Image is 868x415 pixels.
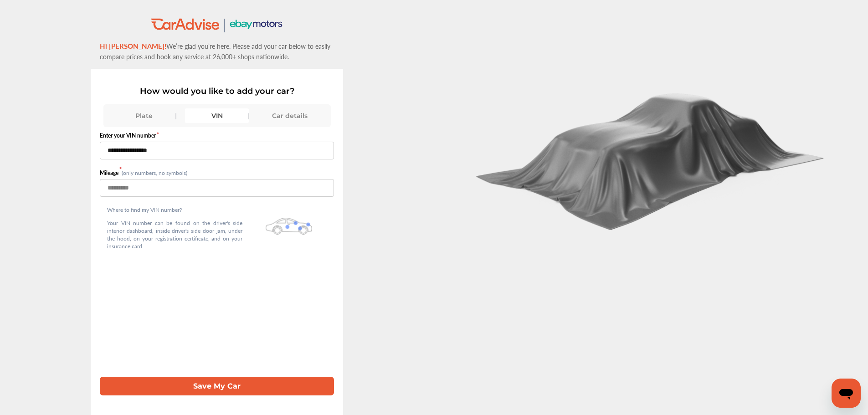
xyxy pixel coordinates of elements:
img: olbwX0zPblBWoAAAAASUVORK5CYII= [266,218,312,235]
img: carCoverBlack.2823a3dccd746e18b3f8.png [469,83,833,231]
div: Car details [258,108,322,123]
span: Hi [PERSON_NAME]! [100,41,166,51]
p: How would you like to add your car? [100,86,334,96]
div: Plate [112,108,176,123]
span: We’re glad you’re here. Please add your car below to easily compare prices and book any service a... [100,41,330,61]
button: Save My Car [100,377,334,395]
div: VIN [185,108,249,123]
label: Enter your VIN number [100,132,334,139]
iframe: Button to launch messaging window [832,379,861,408]
p: Where to find my VIN number? [107,206,242,214]
p: Your VIN number can be found on the driver's side interior dashboard, inside driver's side door j... [107,219,242,250]
small: (only numbers, no symbols) [122,169,187,177]
label: Mileage [100,169,122,177]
